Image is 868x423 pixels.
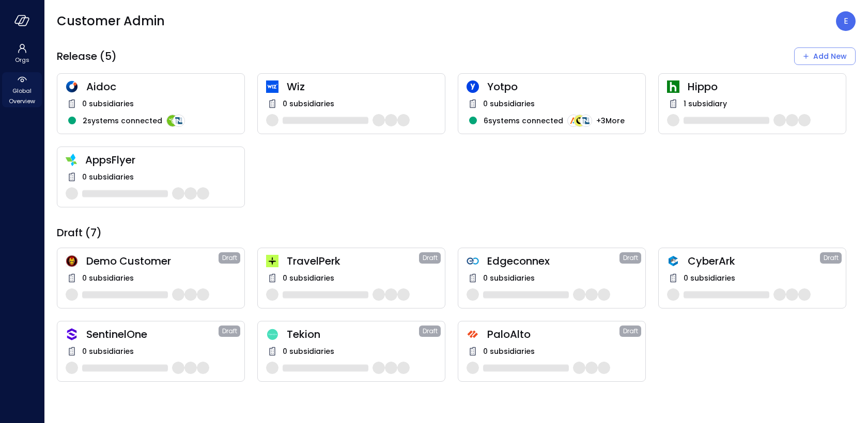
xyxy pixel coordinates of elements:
img: hs4uxyqbml240cwf4com [467,328,479,340]
div: Eleanor Yehudai [836,11,856,31]
span: Wiz [287,80,437,93]
img: oujisyhxiqy1h0xilnqx [66,328,78,340]
span: 1 subsidiary [684,98,727,109]
span: 0 subsidiaries [82,272,134,284]
img: integration-logo [574,115,586,127]
span: Yotpo [487,80,637,93]
span: Draft [423,253,438,263]
img: gkfkl11jtdpupy4uruhy [467,255,479,267]
img: integration-logo [580,115,592,127]
img: hddnet8eoxqedtuhlo6i [66,80,78,93]
span: Edgeconnex [487,254,619,268]
span: Draft [824,253,839,263]
img: a5he5ildahzqx8n3jb8t [667,255,679,267]
span: 0 subsidiaries [483,346,535,357]
span: Draft [623,326,638,336]
span: 0 subsidiaries [82,171,134,183]
img: scnakozdowacoarmaydw [66,255,78,267]
img: integration-logo [567,115,580,127]
span: Draft [222,253,237,263]
span: 0 subsidiaries [283,346,334,357]
span: Hippo [688,80,838,93]
span: 0 subsidiaries [684,272,735,284]
span: CyberArk [688,254,820,268]
img: cfcvbyzhwvtbhao628kj [266,80,278,93]
span: 0 subsidiaries [283,272,334,284]
span: TravelPerk [287,254,419,268]
span: 0 subsidiaries [82,98,134,109]
div: Orgs [2,41,42,66]
span: Release (5) [57,50,117,63]
div: Global Overview [2,72,42,107]
span: SentinelOne [86,328,219,341]
div: Add New [813,50,847,63]
span: Draft [423,326,438,336]
button: Add New [794,47,856,65]
span: 0 subsidiaries [283,98,334,109]
span: Orgs [15,55,29,65]
span: Global Overview [6,86,38,106]
span: 2 systems connected [83,115,162,126]
span: 0 subsidiaries [483,272,535,284]
img: dweq851rzgflucm4u1c8 [266,329,278,340]
span: PaloAlto [487,328,619,341]
img: euz2wel6fvrjeyhjwgr9 [266,255,278,267]
span: Demo Customer [86,254,219,268]
span: Draft (7) [57,226,102,239]
p: E [844,15,848,27]
span: 0 subsidiaries [483,98,535,109]
img: integration-logo [166,115,179,127]
span: 0 subsidiaries [82,346,134,357]
span: Aidoc [86,80,236,93]
span: Customer Admin [57,13,165,29]
span: Draft [623,253,638,263]
span: AppsFlyer [85,153,236,167]
span: Tekion [287,328,419,341]
span: + 3 More [596,115,625,126]
div: Add New Organization [794,47,856,65]
span: Draft [222,326,237,336]
img: ynjrjpaiymlkbkxtflmu [667,80,679,93]
img: integration-logo [173,115,185,127]
img: rosehlgmm5jjurozkspi [467,80,479,93]
img: zbmm8o9awxf8yv3ehdzf [66,154,77,166]
span: 6 systems connected [484,115,563,126]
